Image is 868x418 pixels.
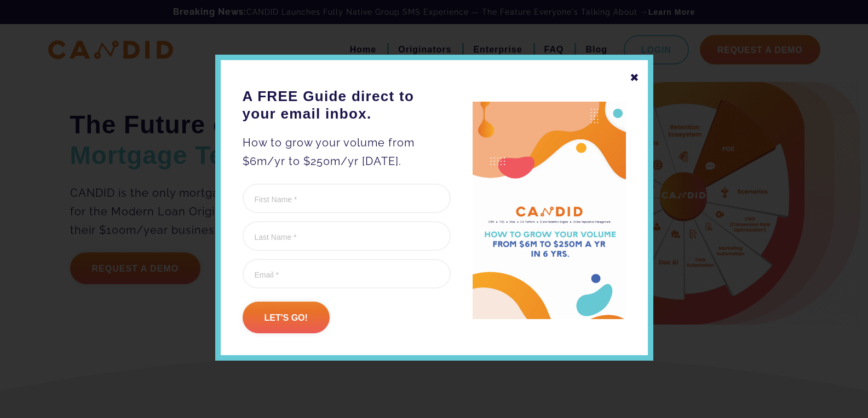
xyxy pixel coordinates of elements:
[630,68,640,87] div: ✖
[243,259,451,289] input: Email *
[243,184,451,213] input: First Name *
[243,221,451,251] input: Last Name *
[243,133,451,170] p: How to grow your volume from $6m/yr to $250m/yr [DATE].
[243,87,451,122] h3: A FREE Guide direct to your email inbox.
[243,302,330,333] input: Let's go!
[473,102,626,320] img: A FREE Guide direct to your email inbox.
